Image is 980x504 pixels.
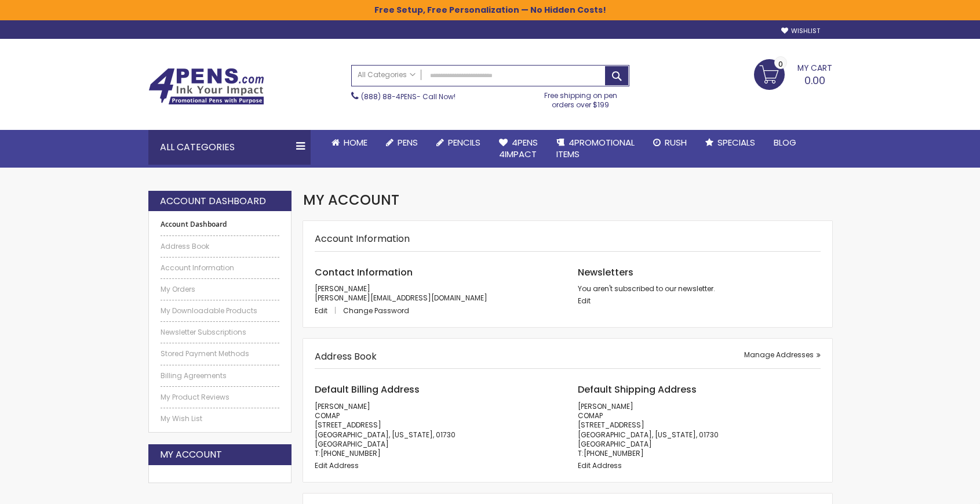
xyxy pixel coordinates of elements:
a: 0.00 0 [754,59,832,88]
span: Pens [398,136,418,148]
span: Manage Addresses [744,350,814,360]
a: Manage Addresses [744,350,821,360]
a: All Categories [352,66,421,85]
strong: Account Dashboard [161,220,280,229]
a: My Wish List [161,414,280,423]
span: Blog [774,136,796,148]
span: 0.00 [804,73,825,88]
span: Home [344,136,367,148]
a: 4PROMOTIONALITEMS [547,130,644,168]
a: Edit Address [315,461,359,470]
span: Default Billing Address [315,383,420,396]
strong: Address Book [315,350,377,363]
p: [PERSON_NAME] [PERSON_NAME][EMAIL_ADDRESS][DOMAIN_NAME] [315,284,558,303]
span: 4PROMOTIONAL ITEMS [556,136,635,160]
a: Home [322,130,377,155]
img: 4Pens Custom Pens and Promotional Products [148,68,264,105]
a: My Product Reviews [161,393,280,402]
span: Pencils [448,136,480,148]
strong: My Account [160,448,222,461]
a: Address Book [161,242,280,251]
div: All Categories [148,130,311,165]
span: My Account [303,190,399,209]
a: Wishlist [781,27,820,35]
a: Pens [377,130,427,155]
a: Edit [578,296,591,306]
a: Newsletter Subscriptions [161,328,280,337]
span: All Categories [358,70,416,79]
strong: Account Information [315,232,410,245]
div: Free shipping on pen orders over $199 [532,86,629,110]
a: Pencils [427,130,490,155]
a: My Orders [161,285,280,294]
address: [PERSON_NAME] COMAP [STREET_ADDRESS] [GEOGRAPHIC_DATA], [US_STATE], 01730 [GEOGRAPHIC_DATA] T: [315,402,558,458]
a: Billing Agreements [161,371,280,380]
a: Rush [644,130,696,155]
span: Edit [315,306,327,316]
strong: Account Dashboard [160,195,266,208]
address: [PERSON_NAME] COMAP [STREET_ADDRESS] [GEOGRAPHIC_DATA], [US_STATE], 01730 [GEOGRAPHIC_DATA] T: [578,402,821,458]
span: 4Pens 4impact [499,136,538,160]
a: Account Information [161,263,280,273]
span: Default Shipping Address [578,383,697,396]
p: You aren't subscribed to our newsletter. [578,284,821,293]
span: - Call Now! [361,92,456,101]
a: Edit [315,306,341,316]
a: 4Pens4impact [490,130,547,168]
span: Contact Information [315,266,413,279]
a: Edit Address [578,461,622,470]
a: Blog [764,130,806,155]
span: Specials [717,136,755,148]
a: [PHONE_NUMBER] [584,448,644,458]
span: Newsletters [578,266,633,279]
a: Stored Payment Methods [161,349,280,358]
a: My Downloadable Products [161,306,280,316]
a: (888) 88-4PENS [361,92,417,101]
a: Change Password [343,306,409,316]
a: Specials [696,130,764,155]
a: [PHONE_NUMBER] [320,448,381,458]
span: Rush [665,136,687,148]
span: 0 [778,59,783,70]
